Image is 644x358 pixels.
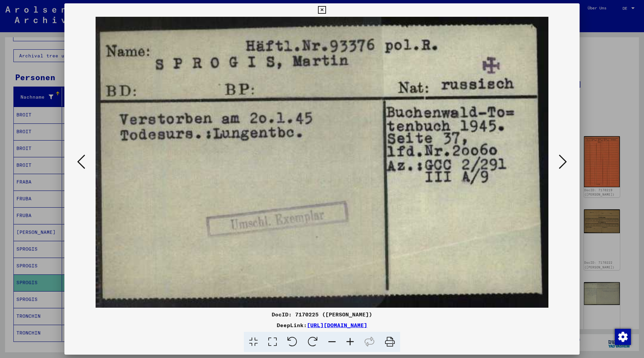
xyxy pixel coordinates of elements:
[614,328,631,345] div: Zustimmung ändern
[64,321,580,329] div: DeepLink:
[64,310,580,318] div: DocID: 7170225 ([PERSON_NAME])
[615,329,631,345] img: Zustimmung ändern
[307,322,367,328] a: [URL][DOMAIN_NAME]
[87,17,557,308] img: 001.jpg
